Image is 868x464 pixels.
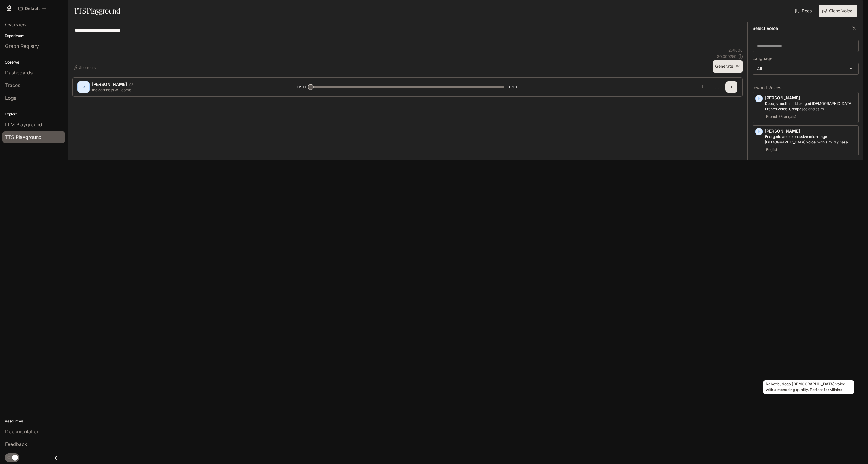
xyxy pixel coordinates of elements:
[765,146,779,153] span: English
[72,63,98,73] button: Shortcuts
[697,81,709,93] button: Download audio
[753,86,859,90] p: Inworld Voices
[728,48,743,53] p: 25 / 1000
[79,82,88,92] div: D
[74,5,120,17] h1: TTS Playground
[763,380,854,394] div: Robotic, deep [DEMOGRAPHIC_DATA] voice with a menacing quality. Perfect for villains
[819,5,857,17] button: Clone Voice
[509,84,517,90] span: 0:01
[736,65,740,68] p: ⌘⏎
[765,95,856,101] p: [PERSON_NAME]
[711,81,723,93] button: Inspect
[765,113,797,120] span: French (Français)
[765,101,856,112] p: Deep, smooth middle-aged male French voice. Composed and calm
[765,134,856,145] p: Energetic and expressive mid-range male voice, with a mildly nasal quality
[127,83,135,86] button: Copy Voice ID
[794,5,814,17] a: Docs
[713,60,743,73] button: Generate⌘⏎
[717,54,737,59] p: $ 0.000250
[92,87,283,92] p: the darkness will come
[25,6,40,11] p: Default
[92,81,127,87] p: [PERSON_NAME]
[765,128,856,134] p: [PERSON_NAME]
[16,2,49,14] button: All workspaces
[753,56,772,61] p: Language
[297,84,306,90] span: 0:00
[753,63,858,74] div: All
